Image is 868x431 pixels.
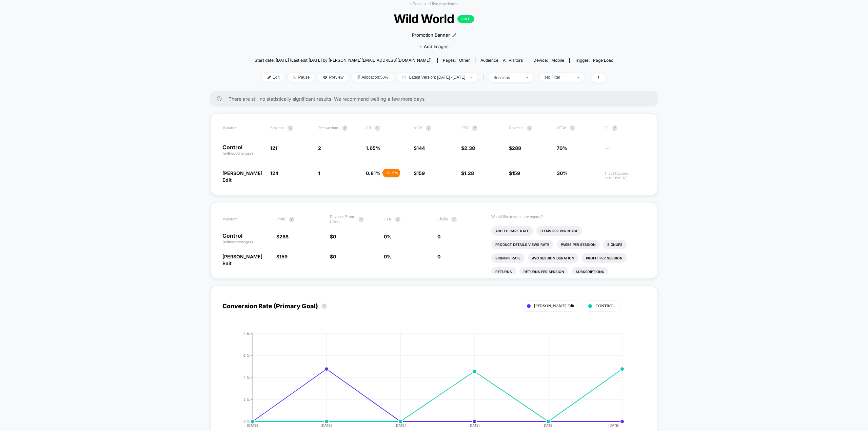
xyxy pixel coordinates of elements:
[243,353,250,357] tspan: 6 %
[603,240,627,249] li: Signups
[276,234,289,239] span: $
[318,170,320,176] span: 1
[270,170,278,176] span: 124
[461,125,469,131] span: PSV
[557,145,567,151] span: 70%
[402,76,406,79] img: calendar
[459,58,470,63] span: other
[493,75,520,80] div: sessions
[270,145,277,151] span: 121
[333,254,336,259] span: 0
[288,73,315,82] span: Pause
[437,217,448,222] span: Clicks
[414,170,425,176] span: $
[222,125,260,131] span: Variation
[330,234,336,239] span: $
[243,331,250,335] tspan: 8 %
[410,1,458,6] a: < Back to all live experiences
[512,170,520,176] span: 159
[417,145,425,151] span: 144
[384,234,392,239] span: 0 %
[383,169,400,177] div: - 51.2 %
[491,240,553,249] li: Product Details Views Rate
[543,423,554,427] tspan: [DATE]
[375,125,380,131] button: ?
[366,145,380,151] span: 1.65 %
[491,267,516,276] li: Returns
[243,375,250,379] tspan: 4 %
[605,125,642,131] span: CI
[572,267,608,276] li: Subscriptions
[358,217,364,222] button: ?
[395,423,406,427] tspan: [DATE]
[557,240,600,249] li: Pages Per Session
[318,73,349,82] span: Preview
[276,217,285,222] span: Profit
[582,253,627,263] li: Profit Per Session
[437,234,440,239] span: 0
[437,254,440,259] span: 0
[605,146,646,156] span: ---
[457,15,474,23] p: LIVE
[318,125,339,131] span: Transactions
[222,233,270,244] p: Control
[262,73,285,82] span: Edit
[575,58,613,63] div: Trigger:
[470,77,473,78] img: end
[318,145,321,151] span: 2
[509,145,521,151] span: $
[330,214,355,224] span: Revenue From Clicks
[247,423,258,427] tspan: [DATE]
[268,76,271,79] img: edit
[419,44,449,49] span: + Add Images
[229,96,644,102] span: There are still no statistically significant results. We recommend waiting a few more days
[512,145,521,151] span: 288
[352,73,393,82] span: Allocation: 50%
[342,125,348,131] button: ?
[273,12,596,26] span: Wild World
[412,32,450,39] span: Promotion Banner
[288,125,293,131] button: ?
[526,77,528,78] img: end
[395,217,400,222] button: ?
[222,170,262,183] span: [PERSON_NAME] Edit
[464,170,474,176] span: 1.28
[612,125,617,131] button: ?
[480,58,523,63] div: Audience:
[519,267,568,276] li: Returns Per Session
[333,234,336,239] span: 0
[414,145,425,151] span: $
[279,234,289,239] span: 288
[609,423,620,427] tspan: [DATE]
[481,73,488,83] span: |
[509,170,520,176] span: $
[384,217,392,222] span: CTR
[595,303,615,309] span: CONTROL
[255,58,432,63] span: Start date: [DATE] (Last edit [DATE] by [PERSON_NAME][EMAIL_ADDRESS][DOMAIN_NAME])
[509,125,523,131] span: Revenue
[557,170,568,176] span: 30%
[469,423,480,427] tspan: [DATE]
[528,58,569,63] span: Device:
[551,58,564,63] span: mobile
[527,125,532,131] button: ?
[426,125,431,131] button: ?
[276,254,288,259] span: $
[414,125,422,131] span: AOV
[222,151,253,155] span: (without changes)
[503,58,523,63] span: All Visitors
[491,253,525,263] li: Signups Rate
[491,214,646,219] p: Would like to see more reports?
[222,144,263,156] p: Control
[293,76,296,79] img: end
[397,73,478,82] span: Latest Version: [DATE] - [DATE]
[321,423,332,427] tspan: [DATE]
[570,125,575,131] button: ?
[222,214,260,224] span: Variation
[222,240,253,244] span: (without changes)
[472,125,477,131] button: ?
[605,171,646,183] span: Insufficient data for CI
[593,58,613,63] span: Page Load
[357,75,360,79] img: rebalance
[491,226,533,236] li: Add To Cart Rate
